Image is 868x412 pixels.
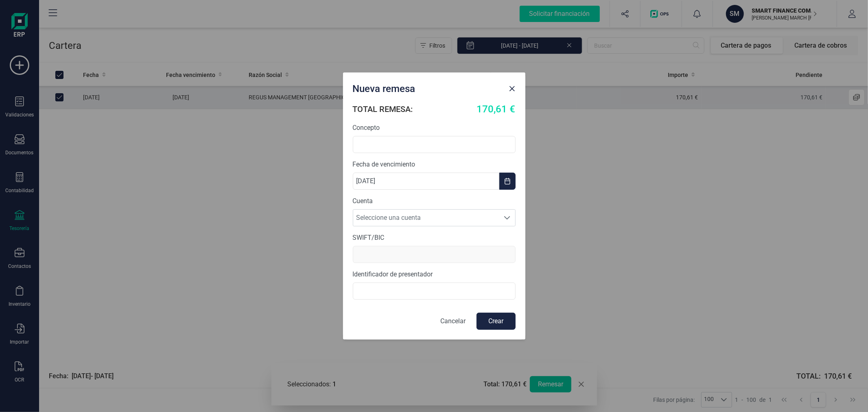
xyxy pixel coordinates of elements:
h6: TOTAL REMESA: [353,103,413,115]
label: Concepto [353,123,516,133]
button: Choose Date [499,173,516,190]
span: 170,61 € [477,102,516,116]
button: Close [506,82,519,95]
label: Identificador de presentador [353,270,516,279]
label: Cuenta [353,196,516,206]
input: dd/mm/aaaa [353,173,499,190]
p: Cancelar [441,316,466,326]
label: SWIFT/BIC [353,233,516,243]
label: Fecha de vencimiento [353,160,516,169]
span: Seleccione una cuenta [353,210,500,226]
div: Nueva remesa [350,79,506,95]
button: Crear [477,313,516,330]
